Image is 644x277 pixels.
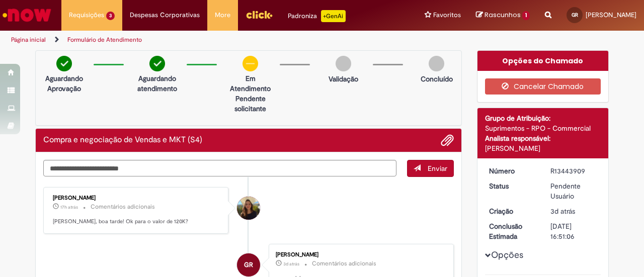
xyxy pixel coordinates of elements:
[481,206,543,216] dt: Criação
[67,36,142,44] a: Formulário de Atendimento
[149,56,165,71] img: check-circle-green.png
[572,12,578,18] span: GR
[43,160,396,176] textarea: Digite sua mensagem aqui...
[550,207,575,216] time: 25/08/2025 11:51:03
[53,218,220,226] p: [PERSON_NAME], boa tarde! Ok para o valor de 120K?
[60,204,78,210] span: 17h atrás
[550,207,575,216] span: 3d atrás
[336,56,351,71] img: img-circle-grey.png
[69,10,104,20] span: Requisições
[522,11,530,20] span: 1
[215,10,230,20] span: More
[312,259,376,268] small: Comentários adicionais
[43,136,202,145] h2: Compra e negociação de Vendas e MKT (S4) Histórico de tíquete
[485,133,601,143] div: Analista responsável:
[56,56,72,71] img: check-circle-green.png
[485,123,601,133] div: Suprimentos - RPO - Commercial
[481,181,543,191] dt: Status
[237,253,260,276] div: Gabriel Pinheiro Ramos
[550,221,597,241] div: [DATE] 16:51:06
[476,11,530,20] a: Rascunhos
[60,204,78,210] time: 27/08/2025 17:45:16
[481,221,543,241] dt: Conclusão Estimada
[485,143,601,153] div: [PERSON_NAME]
[1,5,53,25] img: ServiceNow
[428,164,447,173] span: Enviar
[283,261,299,267] time: 25/08/2025 15:51:41
[243,56,258,71] img: circle-minus.png
[329,74,358,84] p: Validação
[481,166,543,176] dt: Número
[8,31,422,49] ul: Trilhas de página
[433,10,461,20] span: Favoritos
[283,261,299,267] span: 3d atrás
[133,73,182,94] p: Aguardando atendimento
[550,166,597,176] div: R13443909
[550,181,597,201] div: Pendente Usuário
[421,74,453,84] p: Concluído
[226,73,275,94] p: Em Atendimento
[288,10,346,22] div: Padroniza
[246,7,273,22] img: click_logo_yellow_360x200.png
[441,134,454,147] button: Adicionar anexos
[53,195,220,201] div: [PERSON_NAME]
[130,10,200,20] span: Despesas Corporativas
[485,78,601,95] button: Cancelar Chamado
[321,10,346,22] p: +GenAi
[11,36,46,44] a: Página inicial
[550,206,597,216] div: 25/08/2025 11:51:03
[429,56,444,71] img: img-circle-grey.png
[106,12,115,20] span: 3
[244,253,253,277] span: GR
[586,11,636,19] span: [PERSON_NAME]
[485,113,601,123] div: Grupo de Atribuição:
[276,252,443,258] div: [PERSON_NAME]
[485,10,521,20] span: Rascunhos
[237,197,260,220] div: Lara Moccio Breim Solera
[40,73,89,94] p: Aguardando Aprovação
[226,94,275,114] p: Pendente solicitante
[91,203,155,211] small: Comentários adicionais
[407,160,454,177] button: Enviar
[477,51,609,71] div: Opções do Chamado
